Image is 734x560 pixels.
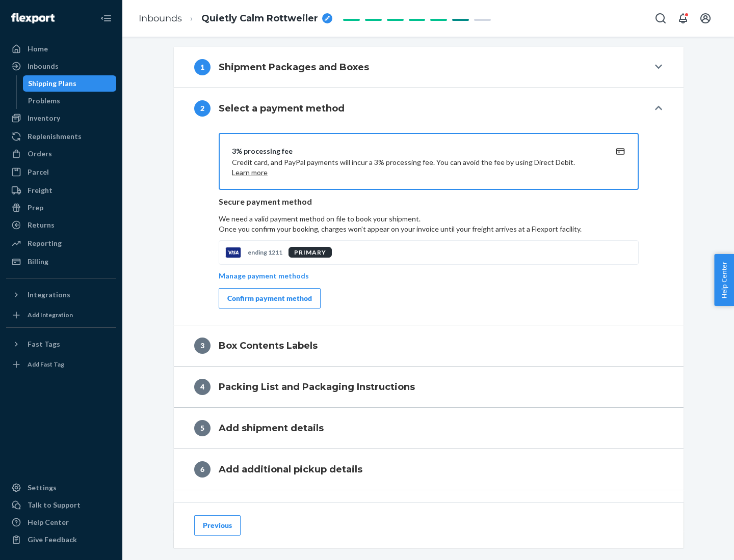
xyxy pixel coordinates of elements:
[96,8,116,29] button: Close Navigation
[232,157,601,178] p: Credit card, and PayPal payments will incur a 3% processing fee. You can avoid the fee by using D...
[194,515,241,536] button: Previous
[219,102,345,115] h4: Select a payment method
[219,288,321,309] button: Confirm payment method
[6,254,116,270] a: Billing
[219,214,639,234] p: We need a valid payment method on file to book your shipment.
[6,200,116,216] a: Prep
[28,61,59,71] div: Inbounds
[232,146,601,156] div: 3% processing fee
[6,307,116,323] a: Add Integration
[289,247,332,258] div: PRIMARY
[6,217,116,233] a: Returns
[6,164,116,180] a: Parcel
[194,338,211,354] div: 3
[28,290,70,300] div: Integrations
[6,480,116,496] a: Settings
[28,360,64,369] div: Add Fast Tag
[28,185,53,195] div: Freight
[201,12,318,25] span: Quietly Calm Rottweiler
[28,535,77,545] div: Give Feedback
[139,13,182,24] a: Inbounds
[28,517,69,527] div: Help Center
[219,61,369,74] h4: Shipment Packages and Boxes
[174,325,684,366] button: 3Box Contents Labels
[6,287,116,303] button: Integrations
[695,8,716,29] button: Open account menu
[6,146,116,162] a: Orders
[28,203,43,213] div: Prep
[130,4,340,34] ol: breadcrumbs
[248,248,282,257] p: ending 1211
[6,58,116,74] a: Inbounds
[219,196,639,208] p: Secure payment method
[28,149,52,159] div: Orders
[23,75,117,92] a: Shipping Plans
[6,514,116,530] a: Help Center
[28,339,60,349] div: Fast Tags
[6,336,116,352] button: Fast Tags
[28,500,81,510] div: Talk to Support
[194,59,211,75] div: 1
[219,463,362,476] h4: Add additional pickup details
[174,367,684,407] button: 4Packing List and Packaging Instructions
[28,96,60,106] div: Problems
[28,257,48,267] div: Billing
[174,408,684,449] button: 5Add shipment details
[232,167,268,178] button: Learn more
[28,238,62,248] div: Reporting
[6,128,116,145] a: Replenishments
[11,13,55,23] img: Flexport logo
[194,100,211,117] div: 2
[714,254,734,306] button: Help Center
[219,224,639,234] p: Once you confirm your booking, charges won't appear on your invoice until your freight arrives at...
[174,88,684,129] button: 2Select a payment method
[6,356,116,373] a: Add Fast Tag
[219,339,318,352] h4: Box Contents Labels
[174,47,684,88] button: 1Shipment Packages and Boxes
[219,422,324,435] h4: Add shipment details
[6,235,116,251] a: Reporting
[219,380,415,394] h4: Packing List and Packaging Instructions
[650,8,671,29] button: Open Search Box
[28,167,49,177] div: Parcel
[673,8,693,29] button: Open notifications
[28,44,48,54] div: Home
[23,93,117,109] a: Problems
[6,41,116,57] a: Home
[6,182,116,199] a: Freight
[28,131,82,142] div: Replenishments
[28,78,76,89] div: Shipping Plans
[227,293,312,303] div: Confirm payment method
[28,220,55,230] div: Returns
[6,497,116,513] a: Talk to Support
[174,449,684,490] button: 6Add additional pickup details
[6,110,116,126] a: Inventory
[194,379,211,395] div: 4
[174,490,684,531] button: 7Shipping Quote
[28,113,60,123] div: Inventory
[194,420,211,436] div: 5
[194,461,211,478] div: 6
[219,271,309,281] p: Manage payment methods
[28,483,57,493] div: Settings
[28,311,73,319] div: Add Integration
[6,531,116,548] button: Give Feedback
